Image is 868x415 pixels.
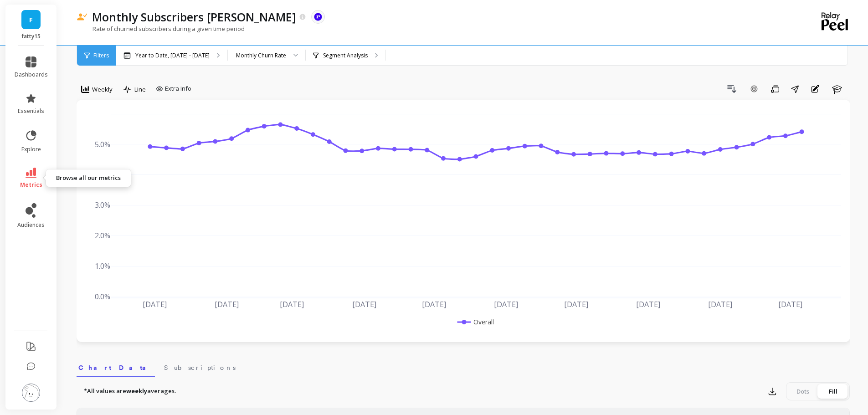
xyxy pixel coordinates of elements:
[92,9,296,25] p: Monthly Subscribers Churn Rate
[77,356,850,377] nav: Tabs
[164,363,236,372] span: Subscriptions
[93,52,109,59] span: Filters
[165,84,191,93] span: Extra Info
[818,384,848,399] div: Fill
[788,384,818,399] div: Dots
[77,25,245,33] p: Rate of churned subscribers during a given time period
[84,387,176,396] p: *All values are averages.
[126,387,147,395] strong: weekly
[236,51,286,60] div: Monthly Churn Rate
[77,13,87,21] img: header icon
[15,71,48,78] span: dashboards
[29,15,33,25] span: F
[135,52,210,59] p: Year to Date, [DATE] - [DATE]
[15,33,48,40] p: fatty15
[20,181,42,189] span: metrics
[17,221,45,229] span: audiences
[78,363,153,372] span: Chart Data
[134,85,146,94] span: Line
[22,384,40,402] img: profile picture
[314,13,322,21] img: api.recharge.svg
[92,85,113,94] span: Weekly
[21,146,41,153] span: explore
[18,108,44,115] span: essentials
[323,52,368,59] p: Segment Analysis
